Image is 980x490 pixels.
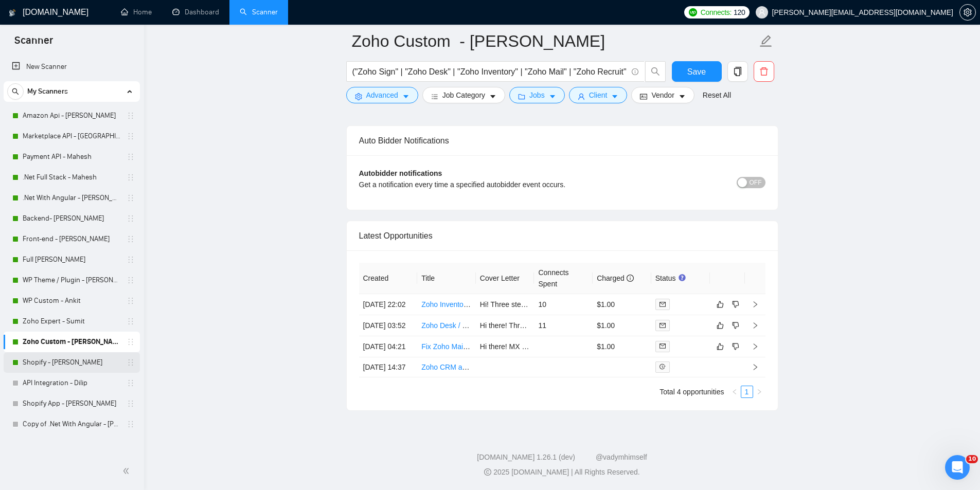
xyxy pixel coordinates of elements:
input: Search Freelance Jobs... [352,65,627,78]
button: dislike [729,319,742,332]
a: [DOMAIN_NAME] 1.26.1 (dev) [477,453,575,461]
a: searchScanner [240,8,278,16]
span: 120 [734,7,745,18]
span: like [717,321,724,330]
span: mail [660,301,666,307]
td: Zoho Desk / Zoho CRM / Workflow Setup [417,315,476,336]
a: Front-end - [PERSON_NAME] [23,229,120,249]
span: left [732,389,738,395]
span: 10 [966,455,978,463]
td: [DATE] 22:02 [359,294,418,315]
span: copy [728,67,747,76]
span: Charged [597,274,634,282]
span: right [752,301,759,308]
a: WP Theme / Plugin - [PERSON_NAME] [23,270,120,291]
a: Zoho Custom - [PERSON_NAME] [23,332,120,352]
td: Fix Zoho Mail Setup with Crazy Domains (MX, SPF, DKIM, DMARC) [417,336,476,357]
td: [DATE] 04:21 [359,336,418,357]
button: dislike [729,298,742,311]
span: right [752,343,759,350]
span: OFF [750,177,762,188]
button: userClientcaret-down [569,87,628,103]
button: like [714,319,726,332]
span: holder [127,420,135,428]
span: folder [518,93,525,100]
span: My Scanners [27,81,68,102]
button: setting [959,4,976,21]
li: Previous Page [728,386,741,398]
a: Zoho Expert - Sumit [23,311,120,332]
span: holder [127,338,135,346]
span: right [752,322,759,329]
a: @vadymhimself [596,453,647,461]
a: Zoho CRM and Zoho Desk Setup & Consultation for Small Team [421,363,627,371]
button: barsJob Categorycaret-down [422,87,505,103]
button: copy [727,61,748,82]
button: idcardVendorcaret-down [631,87,694,103]
td: $1.00 [593,336,651,357]
span: holder [127,256,135,264]
span: Connects: [701,7,732,18]
a: Payment API - Mahesh [23,147,120,167]
a: API Integration - Dilip [23,373,120,393]
span: holder [127,317,135,325]
button: like [714,340,726,353]
button: folderJobscaret-down [509,87,565,103]
li: 1 [741,386,753,398]
span: right [756,389,762,395]
button: search [645,61,666,82]
a: Fix Zoho Mail Setup with Crazy Domains (MX, SPF, DKIM, DMARC) [421,342,638,351]
span: dislike [732,321,739,330]
span: holder [127,400,135,408]
button: settingAdvancedcaret-down [346,87,418,103]
iframe: Intercom live chat [945,455,970,480]
div: Latest Opportunities [359,221,765,250]
div: Get a notification every time a specified autobidder event occurs. [359,179,664,190]
span: holder [127,235,135,243]
a: Shopify App - [PERSON_NAME] [23,393,120,414]
a: setting [959,8,976,16]
span: holder [127,276,135,284]
span: setting [355,93,362,100]
span: user [758,9,765,16]
span: Advanced [366,89,398,101]
th: Status [651,263,710,294]
button: search [7,83,24,100]
span: Job Category [442,89,485,101]
img: upwork-logo.png [689,8,697,16]
a: Marketplace API - [GEOGRAPHIC_DATA] [23,126,120,147]
span: holder [127,297,135,305]
img: logo [9,5,16,21]
td: 11 [534,315,593,336]
span: dislike [732,300,739,308]
span: caret-down [489,93,496,100]
span: holder [127,194,135,202]
span: caret-down [679,93,686,100]
button: like [714,298,726,311]
span: Client [589,89,608,101]
span: holder [127,379,135,387]
div: Auto Bidder Notifications [359,126,765,155]
span: idcard [640,93,647,100]
span: field-time [660,364,666,370]
span: like [717,300,724,308]
li: My Scanners [4,81,140,434]
span: right [752,364,759,371]
span: delete [754,67,774,76]
a: WP Custom - Ankit [23,291,120,311]
a: Shopify - [PERSON_NAME] [23,352,120,373]
a: Zoho Desk / Zoho CRM / Workflow Setup [421,321,554,330]
span: caret-down [549,93,556,100]
a: Full [PERSON_NAME] [23,249,120,270]
span: holder [127,153,135,161]
th: Cover Letter [476,263,534,294]
span: caret-down [611,93,618,100]
button: Save [672,61,722,82]
a: Zoho Inventory Setup and BigCommerce Integration [421,300,588,308]
a: homeHome [121,8,152,16]
input: Scanner name... [352,28,757,54]
td: 10 [534,294,593,315]
th: Created [359,263,418,294]
span: Jobs [529,89,545,101]
span: Scanner [6,33,61,55]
